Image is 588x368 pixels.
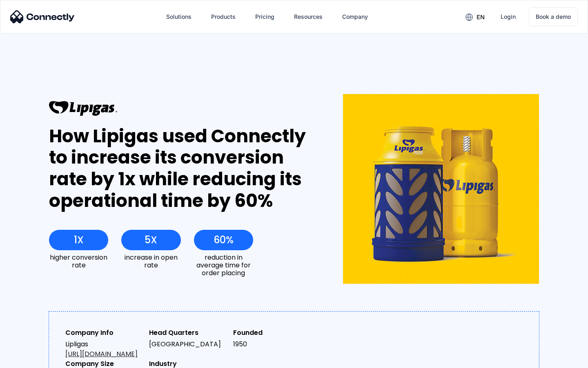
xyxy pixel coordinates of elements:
a: Login [494,7,522,27]
div: Company Info [65,328,143,338]
div: 5X [145,234,157,246]
div: How Lipigas used Connectly to increase its conversion rate by 1x while reducing its operational t... [49,126,313,212]
div: Solutions [166,11,192,22]
div: Company [342,11,368,22]
img: Connectly Logo [10,10,75,23]
aside: Language selected: English [8,354,49,365]
div: increase in open rate [121,254,180,269]
div: Head Quarters [149,328,226,338]
div: Login [501,11,516,22]
a: Book a demo [529,7,578,26]
div: higher conversion rate [49,254,108,269]
div: Lipligas [65,339,143,359]
ul: Language list [16,354,49,365]
div: Products [211,11,236,22]
div: 60% [214,234,234,246]
div: 1X [74,234,84,246]
a: Pricing [249,7,281,27]
div: [GEOGRAPHIC_DATA] [149,339,226,349]
div: en [477,11,485,23]
div: 1950 [233,339,310,349]
div: Founded [233,328,310,338]
div: Resources [294,11,323,22]
div: reduction in average time for order placing [194,254,253,277]
a: [URL][DOMAIN_NAME] [65,349,138,359]
div: Pricing [255,11,274,22]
